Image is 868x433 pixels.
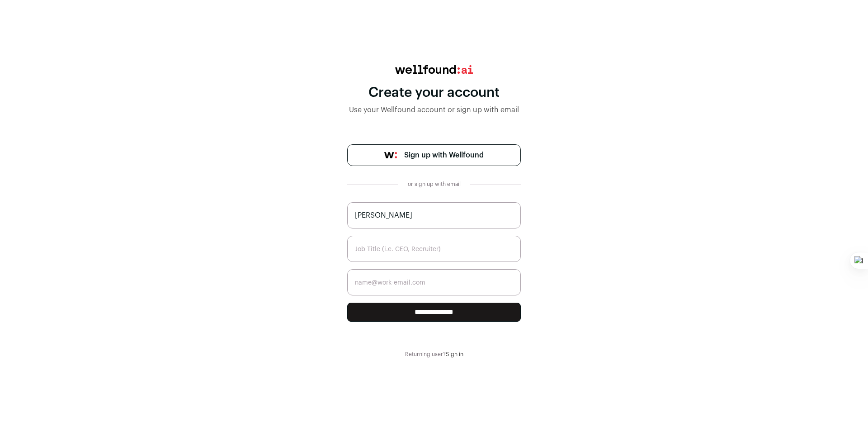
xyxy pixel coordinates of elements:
img: wellfound-symbol-flush-black-fb3c872781a75f747ccb3a119075da62bfe97bd399995f84a933054e44a575c4.png [384,152,397,158]
a: Sign in [446,352,463,357]
span: Sign up with Wellfound [404,150,484,161]
input: name@work-email.com [347,269,521,295]
div: Returning user? [347,351,521,358]
a: Sign up with Wellfound [347,144,521,166]
input: Jane Smith [347,202,521,228]
div: Create your account [347,85,521,101]
img: wellfound:ai [395,65,473,74]
div: Use your Wellfound account or sign up with email [347,105,521,115]
input: Job Title (i.e. CEO, Recruiter) [347,236,521,262]
div: or sign up with email [405,181,463,188]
